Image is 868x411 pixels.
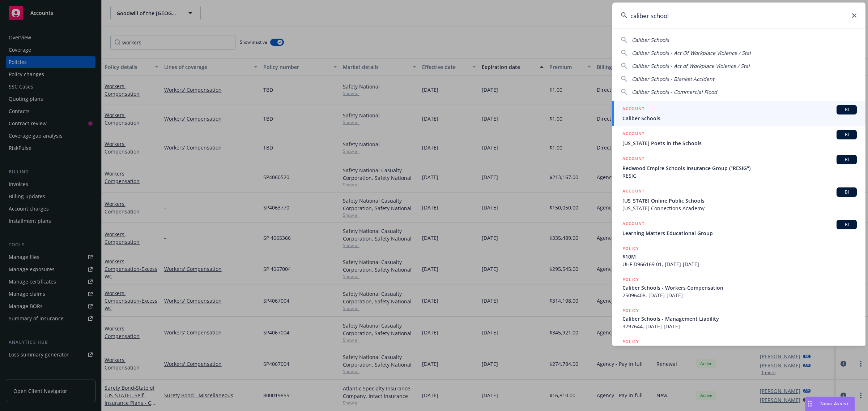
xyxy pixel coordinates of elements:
span: BI [839,131,854,138]
span: BI [839,107,854,113]
span: Caliber Schools [622,114,857,122]
span: UHF D966169 01, [DATE]-[DATE] [622,260,857,268]
span: Nova Assist [820,401,849,407]
h5: POLICY [622,245,639,252]
a: ACCOUNTBIRedwood Empire Schools Insurance Group ("RESIG")RESIG [612,151,865,183]
h5: ACCOUNT [622,187,644,196]
span: Caliber Schools - Act of Workplace Violence / Stal [632,62,750,69]
span: Caliber Schools - Commercial Flood [632,88,717,95]
input: Search... [612,3,865,29]
span: 25096408, [DATE]-[DATE] [622,291,857,299]
button: Nova Assist [805,397,855,411]
a: POLICY [612,334,865,365]
span: BI [839,189,854,195]
div: Drag to move [805,397,814,411]
span: $10M [622,253,857,260]
a: POLICYCaliber Schools - Workers Compensation25096408, [DATE]-[DATE] [612,272,865,303]
a: ACCOUNTBILearning Matters Educational Group [612,216,865,241]
span: Caliber Schools [632,36,669,43]
a: POLICYCaliber Schools - Management Liability3297644, [DATE]-[DATE] [612,303,865,334]
a: ACCOUNTBICaliber Schools [612,101,865,126]
span: Caliber Schools - Management Liability [622,315,857,323]
span: [US_STATE] Connections Academy [622,204,857,212]
h5: ACCOUNT [622,130,644,139]
span: BI [839,156,854,163]
span: 3297644, [DATE]-[DATE] [622,323,857,330]
span: Caliber Schools - Blanket Accident [632,75,714,82]
span: Redwood Empire Schools Insurance Group ("RESIG") [622,164,857,172]
span: Learning Matters Educational Group [622,229,857,237]
h5: POLICY [622,338,639,345]
span: [US_STATE] Online Public Schools [622,197,857,204]
a: POLICY$10MUHF D966169 01, [DATE]-[DATE] [612,241,865,272]
span: Caliber Schools - Act Of Workplace Violence / Stal [632,49,751,56]
h5: ACCOUNT [622,220,644,229]
h5: ACCOUNT [622,155,644,164]
h5: POLICY [622,307,639,314]
span: RESIG [622,172,857,179]
span: [US_STATE] Poets in the Schools [622,139,857,147]
a: ACCOUNTBI[US_STATE] Poets in the Schools [612,126,865,151]
h5: ACCOUNT [622,105,644,114]
a: ACCOUNTBI[US_STATE] Online Public Schools[US_STATE] Connections Academy [612,183,865,216]
span: Caliber Schools - Workers Compensation [622,284,857,291]
span: BI [839,221,854,228]
h5: POLICY [622,276,639,283]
